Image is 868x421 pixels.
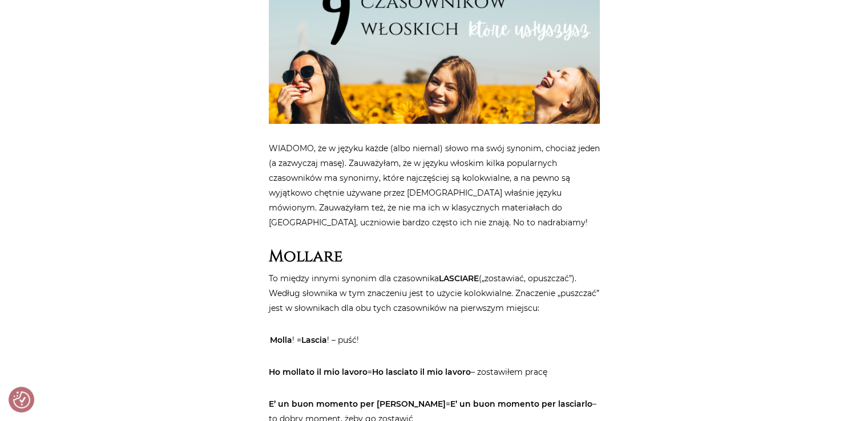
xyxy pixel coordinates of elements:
[439,273,479,284] strong: LASCIARE
[269,333,361,347] mark: ! = ! – puść!
[372,367,471,377] strong: Ho lasciato il mio lavoro
[269,271,600,315] p: To między innymi synonim dla czasownika („zostawiać, opuszczać”). Według słownika w tym znaczeniu...
[301,335,327,345] strong: Lascia
[269,141,600,230] p: WIADOMO, że w języku każde (albo niemal) słowo ma swój synonim, chociaż jeden (a zazwyczaj masę)....
[269,365,600,379] p: = – zostawiłem pracę
[13,391,30,408] img: Revisit consent button
[13,391,30,408] button: Preferencje co do zgód
[450,399,592,409] strong: E’ un buon momento per lasciarlo
[270,335,292,345] strong: Molla
[269,399,446,409] strong: E’ un buon momento per [PERSON_NAME]
[269,246,342,267] strong: Mollare
[269,367,368,377] strong: Ho mollato il mio lavoro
